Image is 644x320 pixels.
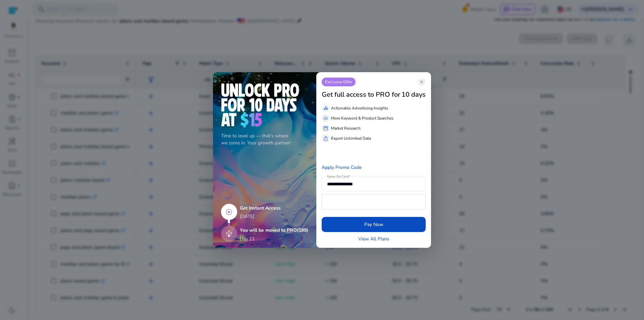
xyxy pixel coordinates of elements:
[240,235,255,242] p: Day 11
[323,126,328,131] span: storefront
[297,227,308,233] span: ($99)
[358,235,389,242] a: View All Plans
[325,195,422,209] iframe: Secure payment input frame
[331,125,361,131] p: Market Research
[322,78,356,86] p: Exclusive Offer
[323,136,328,141] span: ios_share
[419,79,424,85] span: close
[322,217,426,232] button: Pay Now
[240,205,308,211] h5: Get Instant Access
[331,115,393,121] p: More Keyword & Product Searches
[240,213,308,220] p: [DATE]
[327,174,348,179] mat-label: Name On Card
[331,135,371,141] p: Export Unlimited Data
[323,116,328,121] span: manage_search
[323,105,328,111] span: equalizer
[331,105,388,111] p: Actionable Advertising Insights
[322,91,400,99] h3: Get full access to PRO for
[221,132,308,146] p: Time to level up — that's where we come in. Your growth partner!
[322,164,362,171] a: Apply Promo Code
[240,228,308,233] h5: You will be moved to PRO
[364,221,383,228] span: Pay Now
[401,91,426,99] h3: 10 days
